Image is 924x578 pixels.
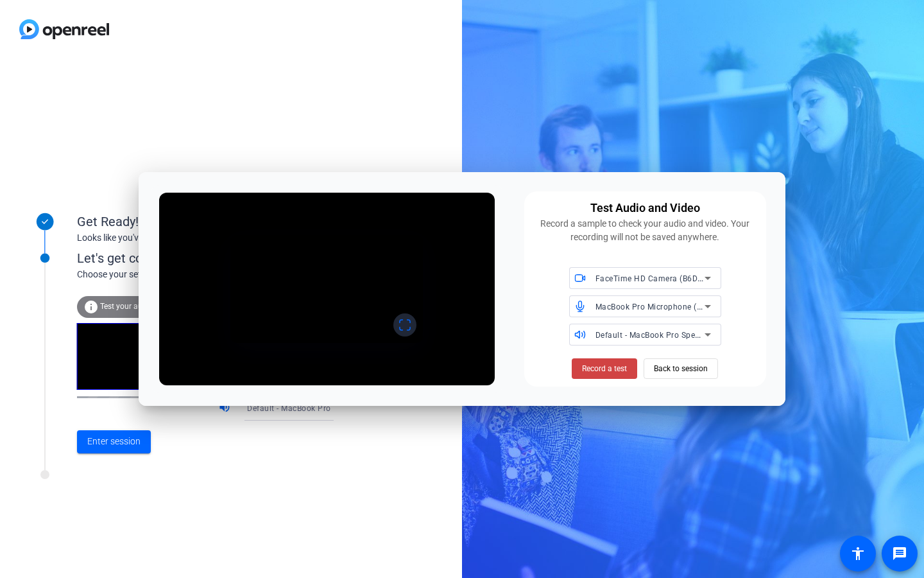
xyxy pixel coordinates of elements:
div: Choose your settings [77,268,360,281]
div: Get Ready! [77,212,334,231]
span: Default - MacBook Pro Speakers (Built-in) [595,329,750,340]
span: Default - MacBook Pro Speakers (Built-in) [247,403,402,413]
div: Let's get connected. [77,249,360,268]
span: FaceTime HD Camera (B6DF:451A) [595,273,728,283]
span: Record a test [582,363,627,374]
mat-icon: message [892,546,907,561]
span: Enter session [87,435,141,448]
mat-icon: volume_up [218,401,234,416]
div: Looks like you've been invited to join [77,231,334,245]
span: MacBook Pro Microphone (Built-in) [595,301,726,311]
span: Test your audio and video [100,302,189,311]
div: Test Audio and Video [590,199,700,217]
mat-icon: accessibility [850,546,866,561]
button: Back to session [644,358,718,379]
mat-icon: info [83,299,99,315]
div: Record a sample to check your audio and video. Your recording will not be saved anywhere. [532,217,758,244]
button: Record a test [572,358,637,379]
span: Back to session [654,356,708,381]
